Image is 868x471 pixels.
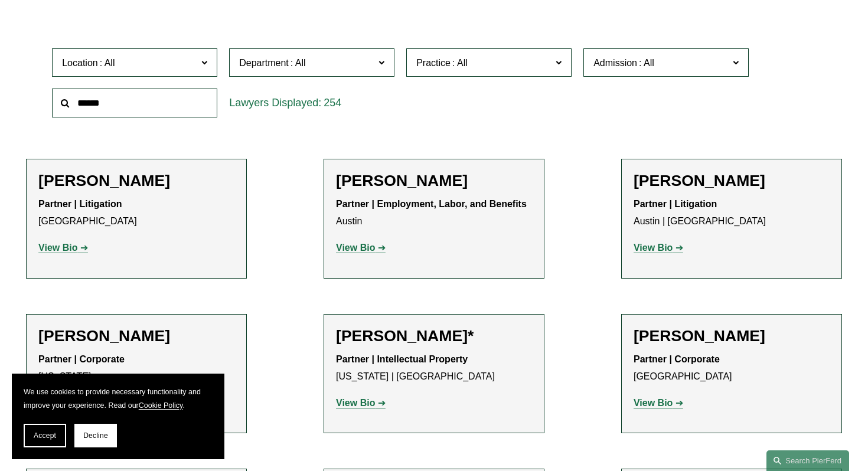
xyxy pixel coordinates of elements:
span: 254 [324,97,341,109]
strong: Partner | Corporate [38,354,125,364]
button: Accept [24,424,66,447]
section: Cookie banner [12,374,224,459]
button: Decline [74,424,117,447]
h2: [PERSON_NAME]* [336,326,532,345]
a: View Bio [634,398,683,408]
span: Decline [83,431,108,440]
strong: Partner | Corporate [634,354,720,364]
strong: View Bio [336,398,375,408]
a: View Bio [336,398,386,408]
p: [US_STATE] [38,351,234,385]
span: Practice [416,58,451,68]
span: Department [239,58,289,68]
span: Admission [593,58,637,68]
strong: View Bio [634,398,673,408]
a: Search this site [766,450,849,471]
h2: [PERSON_NAME] [336,171,532,190]
p: [US_STATE] | [GEOGRAPHIC_DATA] [336,351,532,385]
p: Austin | [GEOGRAPHIC_DATA] [634,196,830,230]
p: [GEOGRAPHIC_DATA] [38,196,234,230]
strong: Partner | Litigation [38,199,122,209]
a: Cookie Policy [139,401,183,410]
p: Austin [336,196,532,230]
span: Location [62,58,98,68]
span: Accept [34,431,56,440]
p: [GEOGRAPHIC_DATA] [634,351,830,385]
strong: View Bio [38,243,77,253]
strong: Partner | Intellectual Property [336,354,468,364]
strong: View Bio [336,243,375,253]
strong: Partner | Litigation [634,199,717,209]
h2: [PERSON_NAME] [634,326,830,345]
strong: View Bio [634,243,673,253]
h2: [PERSON_NAME] [634,171,830,190]
h2: [PERSON_NAME] [38,171,234,190]
a: View Bio [634,243,683,253]
a: View Bio [38,243,88,253]
h2: [PERSON_NAME] [38,326,234,345]
a: View Bio [336,243,386,253]
p: We use cookies to provide necessary functionality and improve your experience. Read our . [24,385,213,412]
strong: Partner | Employment, Labor, and Benefits [336,199,527,209]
